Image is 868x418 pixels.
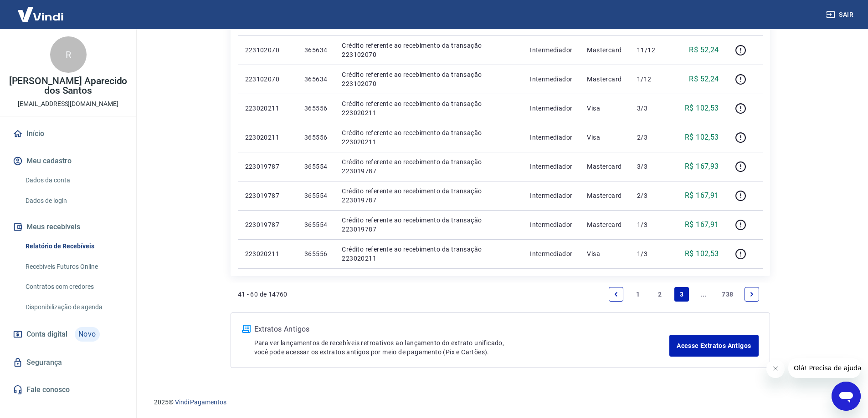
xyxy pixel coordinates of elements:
[254,338,670,357] p: Para ver lançamentos de recebíveis retroativos ao lançamento do extrato unificado, você pode aces...
[154,398,846,407] p: 2025 ©
[689,74,719,85] p: R$ 52,24
[674,287,689,302] a: Page 3 is your current page
[685,103,719,114] p: R$ 102,53
[245,45,290,55] p: 223102070
[342,41,515,59] p: Crédito referente ao recebimento da transação 223102070
[685,132,719,143] p: R$ 102,53
[342,186,515,205] p: Crédito referente ao recebimento da transação 223019787
[609,287,623,302] a: Previous page
[304,191,327,200] p: 365554
[304,45,327,55] p: 365634
[254,324,670,335] p: Extratos Antigos
[11,353,125,373] a: Segurança
[5,6,77,14] span: Olá! Precisa de ajuda?
[766,360,785,378] iframe: Fechar mensagem
[304,220,327,229] p: 365554
[631,287,645,302] a: Page 1
[824,6,857,23] button: Sair
[685,248,719,259] p: R$ 102,53
[22,237,125,256] a: Relatório de Recebíveis
[75,327,100,342] span: Novo
[685,190,719,201] p: R$ 167,91
[587,162,622,171] p: Mastercard
[342,70,515,88] p: Crédito referente ao recebimento da transação 223102070
[26,328,67,341] span: Conta digital
[7,76,129,96] p: [PERSON_NAME] Aparecido dos Santos
[11,323,125,345] a: Conta digitalNovo
[22,191,125,210] a: Dados de login
[11,217,125,237] button: Meus recebíveis
[245,75,290,84] p: 223102070
[685,161,719,172] p: R$ 167,93
[304,162,327,171] p: 365554
[22,257,125,276] a: Recebíveis Futuros Online
[304,133,327,142] p: 365556
[689,45,719,55] p: R$ 52,24
[245,249,290,258] p: 223020211
[22,277,125,296] a: Contratos com credores
[238,290,288,299] p: 41 - 60 de 14760
[696,287,711,302] a: Jump forward
[637,133,664,142] p: 2/3
[245,191,290,200] p: 223019787
[245,133,290,142] p: 223020211
[304,104,327,113] p: 365556
[50,36,87,73] div: R
[530,45,572,55] p: Intermediador
[530,249,572,258] p: Intermediador
[342,245,515,263] p: Crédito referente ao recebimento da transação 223020211
[685,219,719,230] p: R$ 167,91
[669,335,758,357] a: Acesse Extratos Antigos
[530,220,572,229] p: Intermediador
[605,283,762,305] ul: Pagination
[530,75,572,84] p: Intermediador
[304,75,327,84] p: 365634
[832,382,861,411] iframe: Botão para abrir a janela de mensagens
[11,0,70,28] img: Vindi
[745,287,759,302] a: Next page
[304,249,327,258] p: 365556
[245,162,290,171] p: 223019787
[637,45,664,55] p: 11/12
[637,191,664,200] p: 2/3
[11,124,125,144] a: Início
[342,128,515,146] p: Crédito referente ao recebimento da transação 223020211
[530,133,572,142] p: Intermediador
[587,75,622,84] p: Mastercard
[245,220,290,229] p: 223019787
[587,45,622,55] p: Mastercard
[788,358,861,378] iframe: Mensagem da empresa
[245,104,290,113] p: 223020211
[587,133,622,142] p: Visa
[530,162,572,171] p: Intermediador
[637,220,664,229] p: 1/3
[342,157,515,176] p: Crédito referente ao recebimento da transação 223019787
[530,191,572,200] p: Intermediador
[11,151,125,171] button: Meu cadastro
[637,249,664,258] p: 1/3
[242,325,251,333] img: ícone
[18,99,118,109] p: [EMAIL_ADDRESS][DOMAIN_NAME]
[22,171,125,190] a: Dados da conta
[342,216,515,234] p: Crédito referente ao recebimento da transação 223019787
[587,191,622,200] p: Mastercard
[637,104,664,113] p: 3/3
[637,162,664,171] p: 3/3
[175,398,226,406] a: Vindi Pagamentos
[587,104,622,113] p: Visa
[718,287,737,302] a: Page 738
[342,99,515,117] p: Crédito referente ao recebimento da transação 223020211
[22,298,125,317] a: Disponibilização de agenda
[587,249,622,258] p: Visa
[637,75,664,84] p: 1/12
[11,380,125,400] a: Fale conosco
[587,220,622,229] p: Mastercard
[652,287,667,302] a: Page 2
[530,104,572,113] p: Intermediador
